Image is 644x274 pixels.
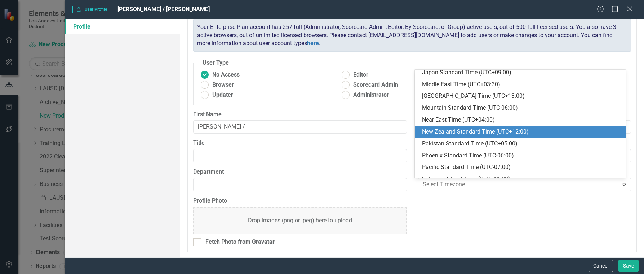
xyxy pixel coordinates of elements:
[422,175,621,183] div: Solomon Island Time (UTC+11:00)
[193,168,407,176] label: Department
[353,91,389,99] span: Administrator
[422,92,621,100] div: [GEOGRAPHIC_DATA] Time (UTC+13:00)
[353,71,368,79] span: Editor
[212,71,240,79] span: No Access
[422,104,621,112] div: Mountain Standard Time (UTC-06:00)
[65,19,181,34] a: Profile
[212,91,233,99] span: Updater
[212,81,234,89] span: Browser
[618,260,639,272] button: Save
[197,23,616,47] span: Your Enterprise Plan account has 257 full (Administrator, Scorecard Admin, Editor, By Scorecard, ...
[353,81,398,89] span: Scorecard Admin
[72,6,110,13] span: User Profile
[193,197,407,205] label: Profile Photo
[117,6,210,13] span: [PERSON_NAME] / [PERSON_NAME]
[193,110,407,119] label: First Name
[422,69,621,77] div: Japan Standard Time (UTC+09:00)
[193,139,407,147] label: Title
[422,116,621,124] div: Near East Time (UTC+04:00)
[422,81,621,89] div: Middle East Time (UTC+03:30)
[589,260,613,272] button: Cancel
[422,140,621,148] div: Pakistan Standard Time (UTC+05:00)
[422,128,621,136] div: New Zealand Standard Time (UTC+12:00)
[205,238,275,246] div: Fetch Photo from Gravatar
[422,163,621,171] div: Pacific Standard Time (UTC-07:00)
[248,217,352,225] div: Drop images (png or jpeg) here to upload
[199,59,232,67] legend: User Type
[422,152,621,160] div: Phoenix Standard Time (UTC-06:00)
[307,40,319,47] a: here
